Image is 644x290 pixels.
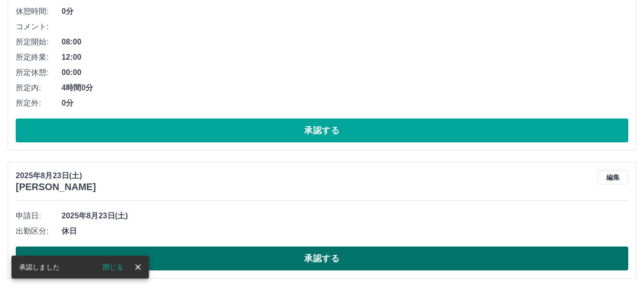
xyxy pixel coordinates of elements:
[16,118,628,142] button: 承認する
[62,82,628,94] span: 4時間0分
[16,210,62,222] span: 申請日:
[62,210,628,222] span: 2025年8月23日(土)
[598,170,628,184] button: 編集
[16,36,62,48] span: 所定開始:
[16,97,62,109] span: 所定外:
[16,247,628,270] button: 承認する
[62,226,628,237] span: 休日
[16,170,96,182] p: 2025年8月23日(土)
[95,260,131,274] button: 閉じる
[62,6,628,17] span: 0分
[62,52,628,63] span: 12:00
[19,258,60,276] div: 承認しました
[16,52,62,63] span: 所定終業:
[16,82,62,94] span: 所定内:
[16,21,62,32] span: コメント:
[16,67,62,78] span: 所定休憩:
[62,36,628,48] span: 08:00
[131,260,145,274] button: close
[62,67,628,78] span: 00:00
[16,182,96,193] h3: [PERSON_NAME]
[62,97,628,109] span: 0分
[16,226,62,237] span: 出勤区分:
[16,6,62,17] span: 休憩時間:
